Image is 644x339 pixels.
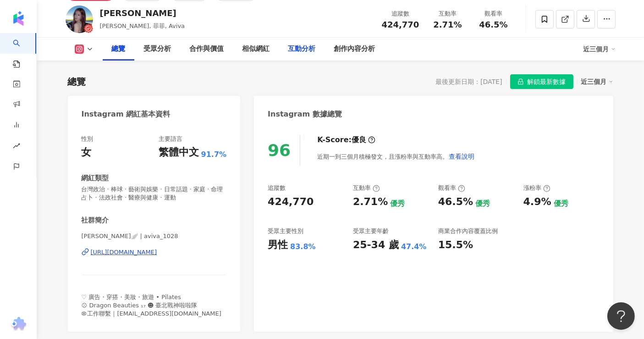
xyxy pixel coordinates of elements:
div: 合作與價值 [190,44,224,55]
span: 查看說明 [449,153,474,160]
div: 觀看率 [476,9,511,18]
button: 查看說明 [448,147,475,166]
div: 優秀 [475,199,490,209]
div: 創作內容分析 [334,44,375,55]
img: KOL Avatar [66,6,93,33]
div: 96 [268,141,291,160]
button: 解鎖最新數據 [510,74,573,89]
div: 4.9% [523,195,551,209]
div: [PERSON_NAME] [100,7,185,19]
span: 46.5% [479,20,507,29]
div: 受眾分析 [144,44,171,55]
span: rise [13,137,20,157]
div: 受眾主要年齡 [353,227,389,235]
span: 424,770 [382,20,419,29]
div: 優秀 [390,199,405,209]
div: 近三個月 [583,42,616,56]
div: 424,770 [268,195,314,209]
span: [PERSON_NAME], 菲菲, Aviva [100,22,185,29]
iframe: Help Scout Beacon - Open [607,302,635,330]
div: 最後更新日期：[DATE] [435,78,502,85]
div: 2.71% [353,195,388,209]
span: 2.71% [433,20,462,29]
div: 46.5% [438,195,473,209]
span: 91.7% [201,150,227,160]
div: K-Score : [317,135,375,145]
img: logo icon [11,11,26,26]
span: 台灣政治 · 棒球 · 藝術與娛樂 · 日常話題 · 家庭 · 命理占卜 · 法政社會 · 醫療與健康 · 運動 [82,185,227,202]
a: search [13,33,31,69]
div: 15.5% [438,238,473,252]
div: 近期一到三個月積極發文，且漲粉率與互動率高。 [317,147,475,166]
span: lock [517,78,524,85]
img: chrome extension [10,317,28,332]
div: 商業合作內容覆蓋比例 [438,227,498,235]
div: 觀看率 [438,184,465,192]
div: 受眾主要性別 [268,227,303,235]
div: Instagram 數據總覽 [268,109,342,119]
div: 互動分析 [288,44,316,55]
div: 社群簡介 [82,216,109,225]
div: 追蹤數 [382,9,419,18]
a: [URL][DOMAIN_NAME] [82,248,227,256]
div: 繁體中文 [159,145,199,160]
div: 性別 [82,135,94,143]
div: 47.4% [401,242,427,252]
div: 男性 [268,238,288,252]
span: [PERSON_NAME]🪽 | aviva_1028 [82,232,227,240]
div: 25-34 歲 [353,238,399,252]
div: 總覽 [68,75,86,88]
div: 漲粉率 [523,184,550,192]
div: 總覽 [112,44,126,55]
div: 主要語言 [159,135,182,143]
div: 女 [82,145,92,160]
div: 相似網紅 [242,44,270,55]
span: 解鎖最新數據 [528,75,566,89]
div: 網紅類型 [82,173,109,183]
div: 優良 [352,135,366,145]
div: 追蹤數 [268,184,286,192]
div: 優秀 [554,199,568,209]
span: ♡︎ 廣告・穿搭・美妝・旅遊 • Pilates ⚾︎ Dragon Beauties ₁₇ ☻ 臺北戰神啦啦隊 𑁍工作聯繫｜[EMAIL_ADDRESS][DOMAIN_NAME] [82,294,221,317]
div: 互動率 [353,184,380,192]
div: 83.8% [290,242,316,252]
div: Instagram 網紅基本資料 [82,109,171,119]
div: 互動率 [430,9,465,18]
div: 近三個月 [581,76,613,88]
div: [URL][DOMAIN_NAME] [91,248,157,256]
